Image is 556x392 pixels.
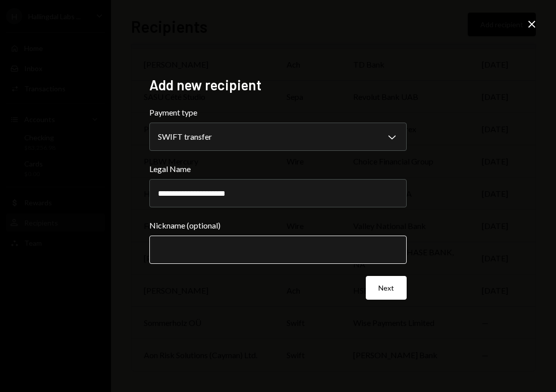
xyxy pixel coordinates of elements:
label: Nickname (optional) [149,219,407,232]
button: Next [366,276,407,300]
h2: Add new recipient [149,75,407,95]
label: Legal Name [149,163,407,175]
label: Payment type [149,106,407,119]
button: Payment type [149,123,407,151]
